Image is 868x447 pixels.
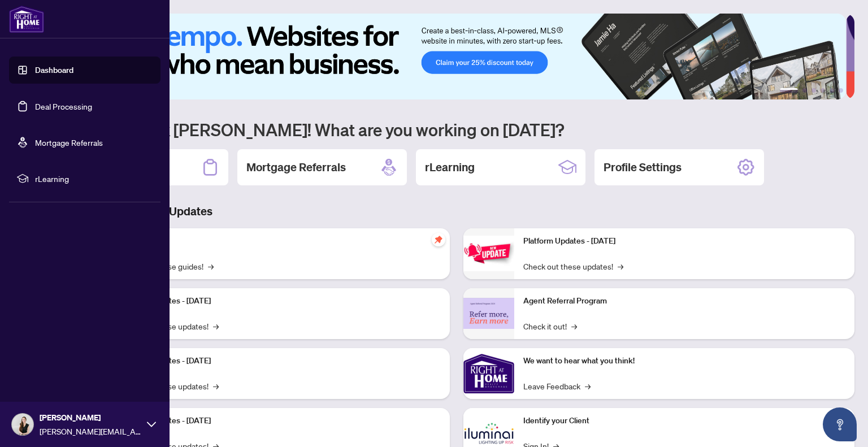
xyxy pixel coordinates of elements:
[208,260,214,272] span: →
[35,65,73,75] a: Dashboard
[35,101,92,111] a: Deal Processing
[821,88,825,93] button: 4
[425,159,475,175] h2: rLearning
[40,411,141,424] span: [PERSON_NAME]
[119,295,441,307] p: Platform Updates - [DATE]
[523,415,845,427] p: Identify your Client
[802,88,807,93] button: 2
[585,380,591,392] span: →
[463,298,514,329] img: Agent Referral Program
[213,380,219,392] span: →
[823,407,857,441] button: Open asap
[119,235,441,248] p: Self-Help
[618,260,623,272] span: →
[523,235,845,248] p: Platform Updates - [DATE]
[571,320,577,332] span: →
[246,159,346,175] h2: Mortgage Referrals
[523,260,623,272] a: Check out these updates!→
[604,159,682,175] h2: Profile Settings
[830,88,834,93] button: 5
[119,355,441,367] p: Platform Updates - [DATE]
[523,295,845,307] p: Agent Referral Program
[523,320,577,332] a: Check it out!→
[9,6,44,33] img: logo
[40,425,141,437] span: [PERSON_NAME][EMAIL_ADDRESS][DOMAIN_NAME]
[432,233,445,246] span: pushpin
[59,14,846,99] img: Slide 0
[839,88,843,93] button: 6
[59,119,854,140] h1: Welcome back [PERSON_NAME]! What are you working on [DATE]?
[523,380,591,392] a: Leave Feedback→
[35,137,103,147] a: Mortgage Referrals
[463,236,514,271] img: Platform Updates - June 23, 2025
[119,415,441,427] p: Platform Updates - [DATE]
[35,172,153,185] span: rLearning
[59,203,854,219] h3: Brokerage & Industry Updates
[523,355,845,367] p: We want to hear what you think!
[780,88,798,93] button: 1
[12,414,33,435] img: Profile Icon
[213,320,219,332] span: →
[811,88,816,93] button: 3
[463,348,514,399] img: We want to hear what you think!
